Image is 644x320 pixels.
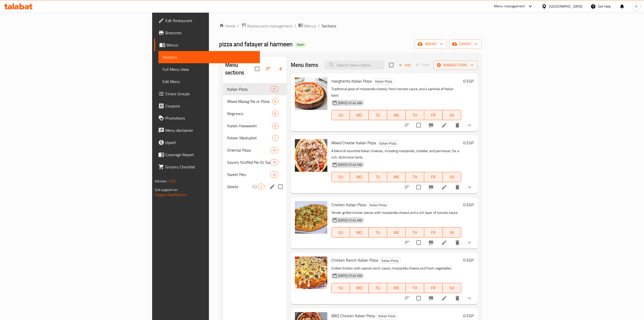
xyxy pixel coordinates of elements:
[437,62,474,68] span: Manage items
[165,91,256,97] span: Choice Groups
[389,284,404,292] span: WE
[352,229,366,236] span: MO
[408,284,422,292] span: TH
[413,293,424,303] span: Select to update
[294,23,296,29] li: /
[424,110,443,120] button: FR
[272,111,278,116] span: 8
[227,184,252,190] span: Delete
[445,229,459,236] span: SA
[270,86,278,92] div: items
[227,86,271,92] div: Italian Pizza
[295,201,327,234] img: Chicken Italian Pizza
[272,136,278,140] span: 1
[272,135,278,141] div: items
[227,147,271,153] span: Oriental Pizza
[467,239,473,246] svg: Show Choices
[331,86,461,99] p: Traditional pizza of mozzarella cheese, fresh tomato sauce, and a sprinkle of Italian basil.
[350,283,368,293] button: MO
[386,60,397,70] span: Select section
[223,168,287,181] div: Sweet Pies24
[154,112,260,124] a: Promotions
[369,227,387,237] button: TU
[426,229,441,236] span: FR
[155,178,167,184] span: Version:
[467,184,473,190] svg: Show Choices
[334,284,348,292] span: SU
[154,124,260,136] a: Menu disclaimer
[275,63,287,75] button: Add section
[426,111,441,119] span: FR
[270,147,278,153] div: items
[165,127,256,133] span: Menu disclaimer
[291,61,318,69] h2: Menu items
[331,210,461,216] p: Tender grilled chicken pieces with mozzarella cheese and a rich layer of tomato sauce.
[165,18,256,24] span: Edit Restaurant
[443,283,461,293] button: SA
[463,236,476,249] button: show more
[413,237,424,248] span: Select to update
[227,110,272,117] div: Negresco
[453,41,478,47] span: export
[389,111,404,119] span: WE
[331,265,461,271] p: Grilled chicken with special ranch sauce, mozzarella cheese and fresh vegetables.
[165,103,256,109] span: Coupons
[406,227,424,237] button: TH
[441,184,447,190] a: Edit menu item
[298,23,316,29] a: Menus
[371,173,385,181] span: TU
[443,110,461,120] button: SA
[451,292,463,304] button: delete
[406,110,424,120] button: TH
[494,3,525,9] div: Menu-management
[154,39,260,51] a: Menus
[331,312,375,319] span: BBQ Chicken Italian Pizza
[371,229,385,236] span: TU
[154,100,260,112] a: Coupons
[227,159,271,165] span: Savory Stuffed Pie Or Saroukh
[426,284,441,292] span: FR
[227,98,272,104] span: Mixed Mazag Pie or Pizza
[247,23,292,29] span: Restaurants management
[219,38,293,50] span: pizza and fatayer al harmeen
[223,132,287,144] div: Feteer Meshaltet1
[223,81,287,195] nav: Menu sections
[331,256,378,264] span: Chicken Ranch Italian Pizza
[419,41,443,47] span: import
[295,42,306,48] div: Open
[258,184,264,190] div: items
[443,172,461,182] button: SA
[154,27,260,39] a: Branches
[272,98,278,104] div: items
[154,14,260,27] a: Edit Restaurant
[463,292,476,304] button: show more
[408,111,422,119] span: TH
[350,172,368,182] button: MO
[369,110,387,120] button: TU
[387,110,406,120] button: WE
[272,123,278,128] span: 6
[166,42,256,48] span: Menus
[408,229,422,236] span: TH
[155,186,178,193] span: Get support on:
[334,111,348,119] span: SU
[463,139,474,146] h6: 0 EGP
[158,75,260,88] a: Edit Menu
[318,23,320,29] li: /
[336,273,364,278] span: [DATE] 01:42 AM
[350,227,368,237] button: MO
[331,139,376,147] span: Mixed Cheese Italian Pizza
[165,139,256,146] span: Upsell
[331,201,366,209] span: Chicken Italian Pizza
[325,61,384,70] input: search
[406,283,424,293] button: TH
[413,182,424,193] span: Select to update
[367,202,389,208] div: Italian Pizza
[369,172,387,182] button: TU
[413,120,424,131] span: Select to update
[165,115,256,121] span: Promotions
[334,173,348,181] span: SU
[269,183,276,190] button: edit
[401,236,413,249] button: sort-choices
[387,172,406,182] button: WE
